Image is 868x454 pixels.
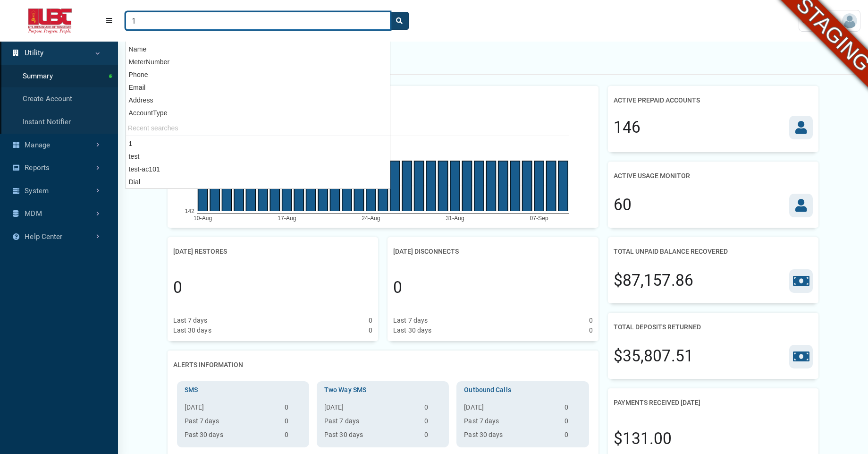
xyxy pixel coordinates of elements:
[369,326,372,335] div: 0
[614,269,693,292] div: $87,157.86
[561,416,585,430] td: 0
[393,276,402,300] div: 0
[181,430,281,444] th: Past 30 days
[393,316,428,326] div: Last 7 days
[390,12,409,30] button: search
[281,403,305,416] td: 0
[181,385,305,395] h3: SMS
[126,56,390,69] div: MeterNumber
[460,385,585,395] h3: Outbound Calls
[173,356,243,374] h2: Alerts Information
[126,81,390,94] div: Email
[460,416,560,430] th: Past 7 days
[614,427,672,451] div: $131.00
[614,243,728,260] h2: Total Unpaid Balance Recovered
[181,416,281,430] th: Past 7 days
[460,430,560,444] th: Past 30 days
[126,43,390,56] div: Name
[460,403,560,416] th: [DATE]
[173,326,211,335] div: Last 30 days
[281,430,305,444] td: 0
[126,137,390,150] div: 1
[614,116,640,139] div: 146
[421,430,445,444] td: 0
[181,403,281,416] th: [DATE]
[589,316,593,326] div: 0
[561,403,585,416] td: 0
[126,12,390,30] input: Search
[173,316,208,326] div: Last 7 days
[421,416,445,430] td: 0
[173,243,227,260] h2: [DATE] Restores
[126,150,390,163] div: test
[614,167,690,185] h2: Active Usage Monitor
[369,316,372,326] div: 0
[126,69,390,81] div: Phone
[100,12,118,29] button: Menu
[561,430,585,444] td: 0
[320,416,421,430] th: Past 7 days
[126,107,390,120] div: AccountType
[126,163,390,176] div: test-ac101
[614,344,693,368] div: $35,807.51
[393,243,459,260] h2: [DATE] Disconnects
[173,276,182,300] div: 0
[802,16,842,26] span: User Settings
[614,92,700,109] h2: Active Prepaid Accounts
[614,318,701,336] h2: Total Deposits Returned
[126,94,390,107] div: Address
[614,193,632,217] div: 60
[589,326,593,335] div: 0
[126,176,390,188] div: Dial
[320,385,445,395] h3: Two Way SMS
[421,403,445,416] td: 0
[614,394,700,411] h2: Payments Received [DATE]
[799,10,860,32] a: User Settings
[320,430,421,444] th: Past 30 days
[393,326,431,335] div: Last 30 days
[8,9,93,34] img: ALTSK Logo
[320,403,421,416] th: [DATE]
[281,416,305,430] td: 0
